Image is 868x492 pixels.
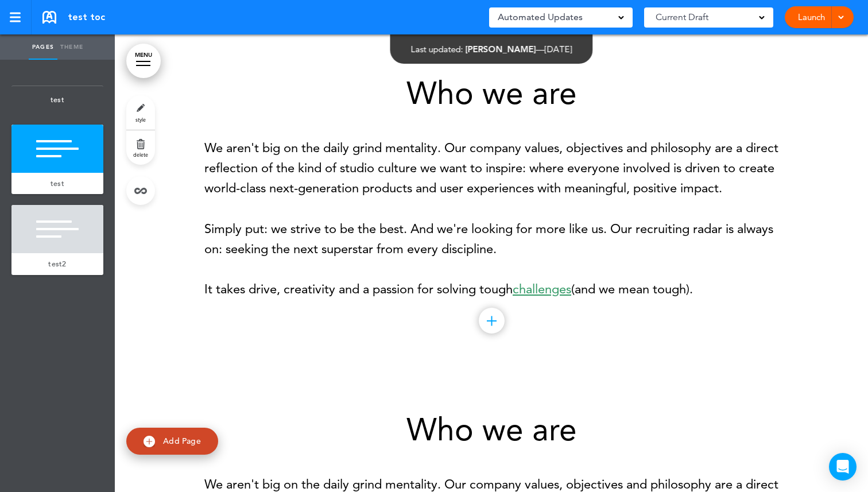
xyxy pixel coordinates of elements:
div: — [411,45,572,53]
a: Pages [29,34,57,60]
p: Simply put: we strive to be the best. And we're looking for more like us. Our recruiting radar is... [204,219,778,259]
a: challenges [513,281,571,297]
a: Add Page [126,428,218,455]
p: It takes drive, creativity and a passion for solving tough (and we mean tough). [204,279,778,299]
span: delete [133,151,148,158]
span: test toc [68,11,105,24]
span: Add Page [163,436,201,446]
a: MENU [126,44,161,78]
span: Current Draft [656,9,708,25]
h1: Who we are [204,414,778,445]
span: Automated Updates [498,9,583,25]
a: style [126,95,155,130]
a: delete [126,130,155,165]
p: We aren't big on the daily grind mentality. Our company values, objectives and philosophy are a d... [204,138,778,199]
img: add.svg [144,436,155,447]
span: [DATE] [545,44,572,55]
a: test [11,173,103,195]
div: Open Intercom Messenger [829,453,857,481]
h1: Who we are [204,78,778,109]
span: test [51,179,64,188]
a: test2 [11,253,103,275]
span: test [11,86,103,114]
span: style [135,116,146,123]
a: Theme [57,34,86,60]
span: test2 [48,259,67,269]
span: [PERSON_NAME] [466,44,536,55]
span: Last updated: [411,44,463,55]
a: Launch [793,6,830,28]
